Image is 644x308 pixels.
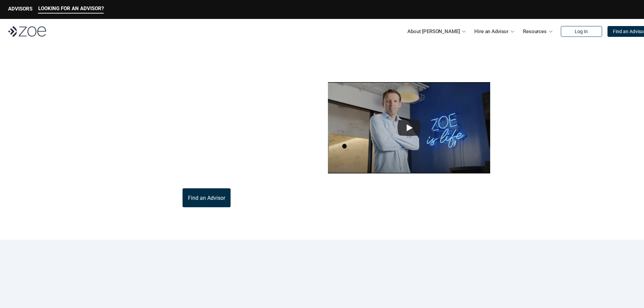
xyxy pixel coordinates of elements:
p: ADVISORS [8,6,32,12]
button: Play [398,120,421,136]
p: [PERSON_NAME] is the modern wealth platform that allows you to find, hire, and work with vetted i... [119,107,294,140]
p: What is [PERSON_NAME]? [119,60,280,99]
p: About [PERSON_NAME] [407,26,460,37]
a: Find an Advisor [183,188,231,207]
p: LOOKING FOR AN ADVISOR? [38,5,104,11]
p: Resources [523,26,547,37]
p: Log In [575,29,588,34]
img: sddefault.webp [328,82,490,173]
p: Through [PERSON_NAME]’s platform, you can connect with trusted financial advisors across [GEOGRAP... [119,148,294,180]
p: Hire an Advisor [474,26,508,37]
a: Log In [561,26,602,37]
p: Find an Advisor [188,195,225,201]
p: This video is not investment advice and should not be relied on for such advice or as a substitut... [294,177,525,186]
